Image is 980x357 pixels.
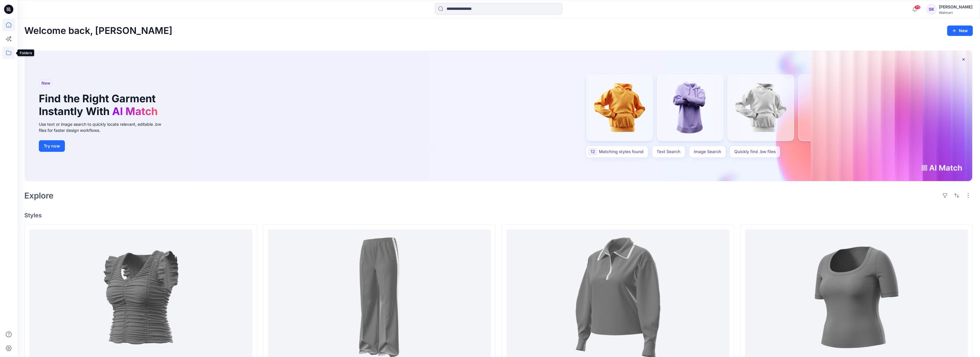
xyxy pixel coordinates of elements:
div: SK [926,4,937,14]
div: Use text or image search to quickly locate relevant, editable .bw files for faster design workflows. [39,121,169,133]
button: New [947,25,973,36]
h2: Explore [24,191,54,200]
span: 70 [915,5,921,10]
div: [PERSON_NAME] [939,3,973,10]
h4: Styles [24,212,973,219]
span: AI Match [112,105,158,118]
h1: Find the Right Garment Instantly With [39,92,161,117]
span: New [41,80,50,87]
button: Try now [39,140,65,152]
h2: Welcome back, [PERSON_NAME] [24,25,172,36]
div: Walmart [939,10,973,15]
